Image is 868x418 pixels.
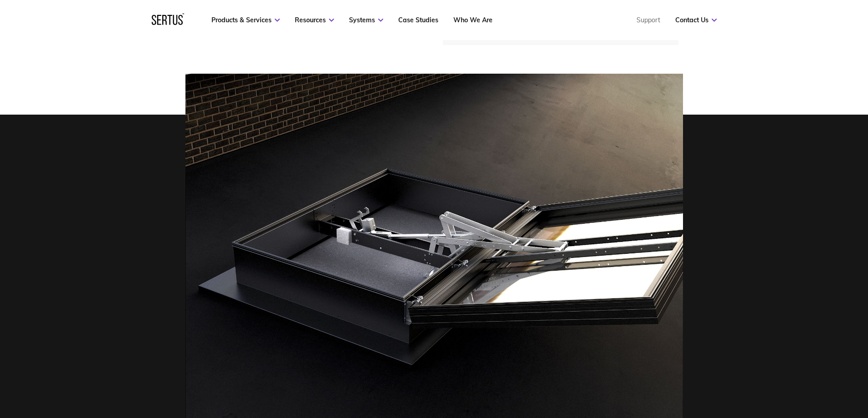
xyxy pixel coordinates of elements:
[211,16,280,24] a: Products & Services
[349,16,383,24] a: Systems
[453,16,493,24] a: Who We Are
[822,374,868,418] iframe: Chat Widget
[398,16,438,24] a: Case Studies
[295,16,334,24] a: Resources
[675,16,717,24] a: Contact Us
[637,16,660,24] a: Support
